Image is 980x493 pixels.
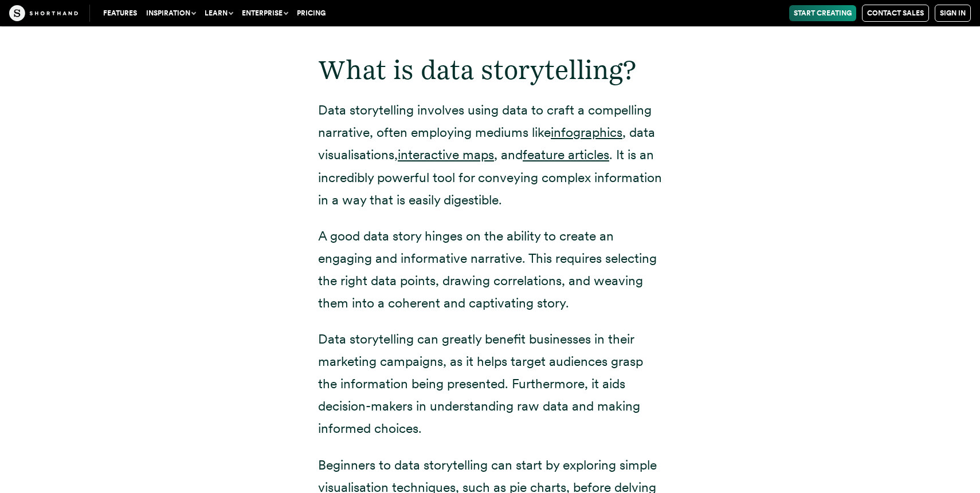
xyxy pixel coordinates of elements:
a: feature articles [523,147,609,163]
a: interactive maps [398,147,494,163]
a: Sign in [935,5,971,22]
img: The Craft [9,5,78,21]
h2: What is data storytelling? [318,54,662,85]
a: Start Creating [789,5,856,21]
a: Contact Sales [862,5,929,22]
button: Enterprise [237,5,292,21]
button: Learn [200,5,237,21]
p: Data storytelling can greatly benefit businesses in their marketing campaigns, as it helps target... [318,328,662,440]
a: Pricing [292,5,330,21]
p: A good data story hinges on the ability to create an engaging and informative narrative. This req... [318,225,662,314]
p: Data storytelling involves using data to craft a compelling narrative, often employing mediums li... [318,99,662,211]
button: Inspiration [142,5,200,21]
a: Features [99,5,142,21]
a: infographics [551,124,622,140]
